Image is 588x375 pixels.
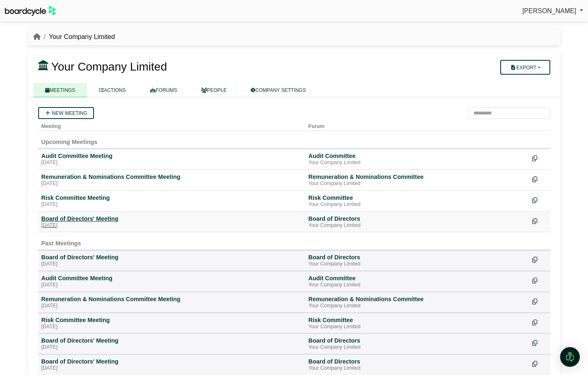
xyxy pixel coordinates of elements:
th: Forum [305,119,529,131]
div: Board of Directors' Meeting [41,358,302,365]
div: Make a copy [532,274,547,286]
div: Board of Directors' Meeting [41,337,302,344]
span: Past Meetings [41,240,81,247]
div: Remuneration & Nominations Committee [309,295,526,303]
a: Board of Directors' Meeting [DATE] [41,215,302,229]
div: Your Company Limited [309,160,526,166]
a: Risk Committee Your Company Limited [309,316,526,330]
div: Risk Committee Meeting [41,316,302,324]
div: Remuneration & Nominations Committee [309,173,526,181]
div: Your Company Limited [309,324,526,330]
div: Make a copy [532,337,547,348]
div: [DATE] [41,303,302,309]
div: Remuneration & Nominations Committee Meeting [41,295,302,303]
div: Risk Committee Meeting [41,194,302,201]
div: [DATE] [41,324,302,330]
a: Risk Committee Meeting [DATE] [41,194,302,208]
a: [PERSON_NAME] [522,6,583,16]
div: Your Company Limited [309,261,526,268]
span: Upcoming Meetings [41,139,98,145]
th: Meeting [38,119,305,131]
a: Remuneration & Nominations Committee Your Company Limited [309,295,526,309]
div: Your Company Limited [309,344,526,351]
div: Make a copy [532,295,547,306]
div: Board of Directors [309,358,526,365]
div: [DATE] [41,201,302,208]
div: Make a copy [532,152,547,163]
div: Board of Directors [309,337,526,344]
a: Board of Directors' Meeting [DATE] [41,254,302,268]
div: [DATE] [41,344,302,351]
a: Remuneration & Nominations Committee Meeting [DATE] [41,173,302,187]
button: Export [500,60,550,75]
div: Board of Directors' Meeting [41,254,302,261]
a: FORUMS [138,83,189,97]
div: Your Company Limited [309,222,526,229]
a: Board of Directors Your Company Limited [309,337,526,351]
a: ACTIONS [87,83,137,97]
span: Your Company Limited [51,60,167,73]
div: [DATE] [41,160,302,166]
a: Risk Committee Your Company Limited [309,194,526,208]
a: Audit Committee Your Company Limited [309,274,526,288]
div: Risk Committee [309,316,526,324]
div: Make a copy [532,316,547,327]
a: Audit Committee Your Company Limited [309,152,526,166]
nav: breadcrumb [33,32,115,42]
a: PEOPLE [189,83,239,97]
span: [PERSON_NAME] [522,7,577,14]
a: Board of Directors Your Company Limited [309,358,526,372]
div: [DATE] [41,365,302,372]
div: [DATE] [41,261,302,268]
div: Make a copy [532,173,547,184]
div: Audit Committee [309,274,526,282]
div: Your Company Limited [309,181,526,187]
div: Remuneration & Nominations Committee Meeting [41,173,302,181]
a: Remuneration & Nominations Committee Your Company Limited [309,173,526,187]
div: Make a copy [532,194,547,205]
div: Your Company Limited [309,201,526,208]
a: Board of Directors' Meeting [DATE] [41,358,302,372]
a: Remuneration & Nominations Committee Meeting [DATE] [41,295,302,309]
div: Audit Committee Meeting [41,152,302,160]
a: Audit Committee Meeting [DATE] [41,152,302,166]
div: Board of Directors [309,215,526,222]
div: Board of Directors [309,254,526,261]
div: Make a copy [532,254,547,265]
div: Audit Committee Meeting [41,274,302,282]
div: Make a copy [532,215,547,226]
a: Board of Directors' Meeting [DATE] [41,337,302,351]
div: [DATE] [41,222,302,229]
div: [DATE] [41,181,302,187]
li: Your Company Limited [41,32,115,42]
div: Open Intercom Messenger [560,347,580,367]
a: COMPANY SETTINGS [239,83,318,97]
div: [DATE] [41,282,302,288]
a: New meeting [38,107,94,119]
div: Risk Committee [309,194,526,201]
a: Board of Directors Your Company Limited [309,215,526,229]
div: Your Company Limited [309,303,526,309]
div: Audit Committee [309,152,526,160]
a: Board of Directors Your Company Limited [309,254,526,268]
a: MEETINGS [33,83,87,97]
img: BoardcycleBlackGreen-aaafeed430059cb809a45853b8cf6d952af9d84e6e89e1f1685b34bfd5cb7d64.svg [5,6,56,16]
div: Your Company Limited [309,365,526,372]
a: Audit Committee Meeting [DATE] [41,274,302,288]
div: Board of Directors' Meeting [41,215,302,222]
a: Risk Committee Meeting [DATE] [41,316,302,330]
div: Your Company Limited [309,282,526,288]
div: Make a copy [532,358,547,369]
